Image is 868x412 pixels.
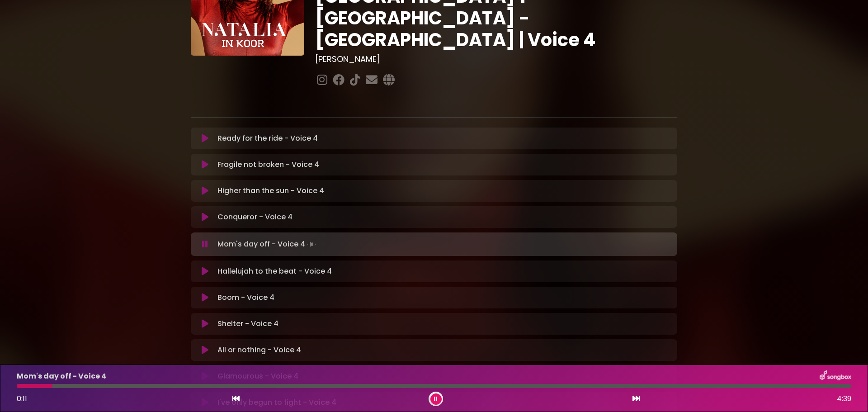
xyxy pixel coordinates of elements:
img: waveform4.gif [305,238,318,251]
span: 4:39 [837,393,851,404]
p: Ready for the ride - Voice 4 [217,133,318,144]
p: Conqueror - Voice 4 [217,212,292,223]
p: Fragile not broken - Voice 4 [217,159,319,170]
img: songbox-logo-white.png [820,370,851,382]
p: Shelter - Voice 4 [217,318,278,329]
p: Higher than the sun - Voice 4 [217,185,324,196]
span: 0:11 [17,393,27,404]
p: Hallelujah to the beat - Voice 4 [217,266,332,277]
p: Mom's day off - Voice 4 [217,238,318,251]
p: Boom - Voice 4 [217,292,274,303]
p: All or nothing - Voice 4 [217,345,301,355]
h3: [PERSON_NAME] [315,54,677,64]
p: Mom's day off - Voice 4 [17,371,106,382]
